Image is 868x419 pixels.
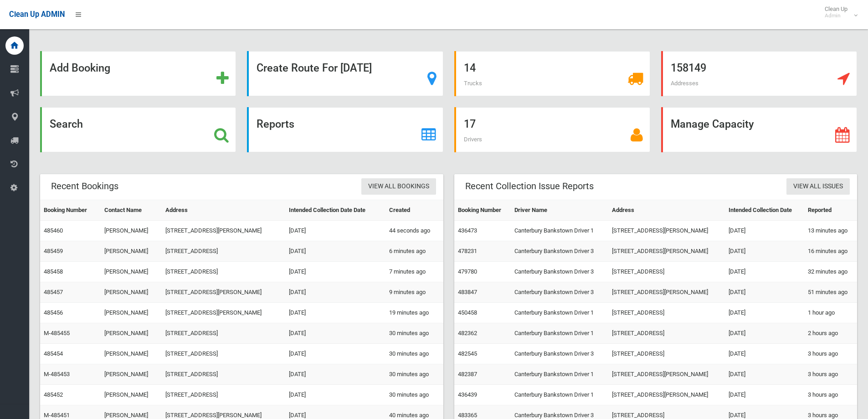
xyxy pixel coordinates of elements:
td: [STREET_ADDRESS][PERSON_NAME] [162,282,285,303]
th: Intended Collection Date Date [285,200,385,221]
span: Clean Up [820,5,857,19]
th: Booking Number [40,200,101,221]
a: 485456 [44,309,63,316]
a: 485459 [44,248,63,254]
a: M-485453 [44,371,70,378]
td: [STREET_ADDRESS] [608,344,724,364]
a: 482362 [458,330,477,336]
strong: Manage Capacity [671,118,754,130]
td: [STREET_ADDRESS] [162,344,285,364]
td: [STREET_ADDRESS] [608,303,724,323]
a: Reports [247,107,443,152]
th: Reported [804,200,857,221]
th: Address [608,200,724,221]
td: Canterbury Bankstown Driver 3 [511,241,608,262]
td: [DATE] [725,221,804,241]
td: [PERSON_NAME] [101,303,162,323]
td: [DATE] [285,364,385,385]
a: 478231 [458,248,477,254]
span: Addresses [671,80,699,87]
td: [DATE] [725,303,804,323]
th: Driver Name [511,200,608,221]
td: 6 minutes ago [385,241,443,262]
td: [STREET_ADDRESS] [162,323,285,344]
td: [STREET_ADDRESS][PERSON_NAME] [608,241,724,262]
td: [DATE] [285,241,385,262]
td: Canterbury Bankstown Driver 1 [511,323,608,344]
td: [PERSON_NAME] [101,262,162,282]
td: [STREET_ADDRESS][PERSON_NAME] [608,364,724,385]
strong: Search [50,118,83,130]
strong: 158149 [671,62,706,74]
a: 485452 [44,391,63,398]
a: 17 Drivers [454,107,650,152]
td: 3 hours ago [804,344,857,364]
a: 479780 [458,268,477,275]
a: 14 Trucks [454,51,650,96]
a: M-485455 [44,330,70,336]
td: [STREET_ADDRESS][PERSON_NAME] [162,303,285,323]
td: [DATE] [725,262,804,282]
td: 7 minutes ago [385,262,443,282]
td: [STREET_ADDRESS][PERSON_NAME] [608,282,724,303]
td: Canterbury Bankstown Driver 1 [511,385,608,405]
a: Search [40,107,236,152]
td: [DATE] [725,364,804,385]
a: View All Bookings [361,178,436,195]
td: [PERSON_NAME] [101,385,162,405]
td: Canterbury Bankstown Driver 1 [511,303,608,323]
td: [STREET_ADDRESS] [608,323,724,344]
td: [DATE] [725,241,804,262]
a: 483847 [458,289,477,295]
a: 436473 [458,227,477,234]
th: Booking Number [454,200,511,221]
a: M-485451 [44,412,70,419]
td: 2 hours ago [804,323,857,344]
a: 485458 [44,268,63,275]
td: [DATE] [285,303,385,323]
td: [DATE] [285,385,385,405]
td: [PERSON_NAME] [101,241,162,262]
td: 1 hour ago [804,303,857,323]
a: 485454 [44,350,63,357]
td: [DATE] [285,323,385,344]
th: Contact Name [101,200,162,221]
small: Admin [825,12,847,19]
a: 485460 [44,227,63,234]
span: Drivers [464,136,482,143]
strong: 17 [464,118,476,130]
header: Recent Collection Issue Reports [454,177,605,195]
td: Canterbury Bankstown Driver 3 [511,282,608,303]
td: [DATE] [285,282,385,303]
strong: Create Route For [DATE] [257,62,372,74]
td: 3 hours ago [804,364,857,385]
th: Created [385,200,443,221]
a: 483365 [458,412,477,419]
a: Manage Capacity [661,107,857,152]
td: [DATE] [285,262,385,282]
td: [DATE] [285,221,385,241]
a: 485457 [44,289,63,295]
a: 482387 [458,371,477,378]
a: Create Route For [DATE] [247,51,443,96]
a: 450458 [458,309,477,316]
td: [DATE] [725,385,804,405]
td: 30 minutes ago [385,385,443,405]
td: [PERSON_NAME] [101,221,162,241]
th: Address [162,200,285,221]
td: [STREET_ADDRESS] [162,364,285,385]
td: [DATE] [725,282,804,303]
strong: Add Booking [50,62,110,74]
td: 30 minutes ago [385,344,443,364]
td: [DATE] [725,344,804,364]
td: Canterbury Bankstown Driver 1 [511,221,608,241]
a: 436439 [458,391,477,398]
a: 482545 [458,350,477,357]
td: 30 minutes ago [385,323,443,344]
td: Canterbury Bankstown Driver 1 [511,364,608,385]
td: [STREET_ADDRESS] [162,262,285,282]
td: 3 hours ago [804,385,857,405]
span: Clean Up ADMIN [9,10,65,19]
header: Recent Bookings [40,177,129,195]
span: Trucks [464,80,482,87]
